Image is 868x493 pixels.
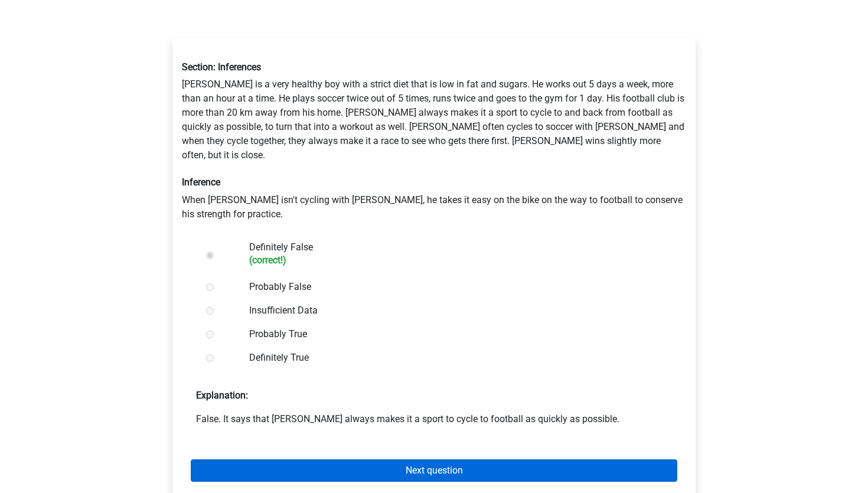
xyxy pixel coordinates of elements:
p: False. It says that [PERSON_NAME] always makes it a sport to cycle to football as quickly as poss... [196,412,672,426]
h6: (correct!) [249,254,658,266]
h6: Inference [182,177,686,188]
label: Definitely False [249,240,658,266]
a: Next question [191,459,677,482]
label: Definitely True [249,351,658,365]
label: Probably False [249,280,658,294]
strong: Explanation: [196,390,248,401]
label: Probably True [249,327,658,341]
label: Insufficient Data [249,303,658,318]
h6: Section: Inferences [182,61,686,73]
div: [PERSON_NAME] is a very healthy boy with a strict diet that is low in fat and sugars. He works ou... [173,52,695,230]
